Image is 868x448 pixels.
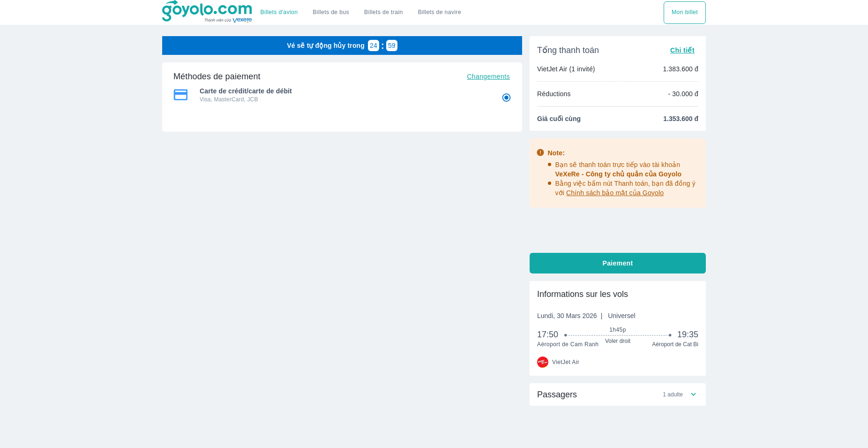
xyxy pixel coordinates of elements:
button: Paiement [530,253,706,273]
span: Passagers [537,389,577,400]
p: 1.383.600 đ [663,64,698,74]
span: Chi tiết [670,46,695,54]
span: 19:35 [677,329,698,340]
span: Changements [467,73,510,80]
p: : [379,41,386,50]
a: Billets de bus [313,9,349,16]
span: Giá cuối cùng [537,114,581,123]
span: Tổng thanh toán [537,45,599,56]
a: Billets d'avion [261,9,298,16]
div: Passagers1 adulte [530,383,706,406]
h6: Méthodes de paiement [173,71,261,82]
img: Carte de crédit/carte de débit [173,89,187,100]
p: 59 [388,41,396,50]
p: Visa, MasterCard, JCB [200,96,488,103]
div: Informations sur les vols [537,289,698,300]
div: Note: [548,148,700,158]
span: 1 adulte [663,391,683,398]
span: Paiement [602,258,633,268]
span: VeXeRe - Công ty chủ quản của Goyolo [555,170,682,178]
span: Voler droit [566,337,670,345]
span: 1.353.600 đ [663,114,698,123]
span: | [601,312,603,319]
div: Choisissez le mode transport [664,1,706,24]
span: VietJet Air [552,358,579,366]
button: Mon billet [664,1,706,24]
button: Chi tiết [666,44,698,57]
span: 1h45p [566,326,670,334]
span: Carte de crédit/carte de débit [200,86,488,96]
button: Billets de navire [411,1,469,24]
span: Universel [608,312,635,319]
a: Billets de train [357,1,411,24]
p: VietJet Air (1 invité) [537,64,595,74]
div: Carte de crédit/carte de débitCarte de crédit/carte de débitVisa, MasterCard, JCB [173,84,511,106]
p: 24 [370,41,377,50]
span: Lundi, 30 Mars 2026 [537,311,636,320]
button: Changements [463,70,514,83]
span: Bạn sẽ thanh toán trực tiếp vào tài khoản [555,161,682,178]
p: Bằng việc bấm nút Thanh toán, bạn đã đồng ý với [555,179,700,197]
p: Vé sẽ tự động hủy trong [287,41,365,50]
span: Chính sách bảo mật của Goyolo [566,189,664,197]
span: 17:50 [537,329,566,340]
p: - 30.000 đ [668,89,698,99]
div: Choisissez le mode transport [253,1,469,24]
p: Réductions [537,89,571,99]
